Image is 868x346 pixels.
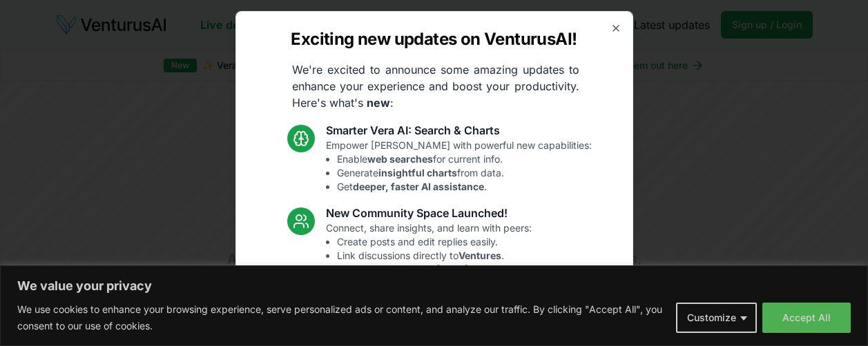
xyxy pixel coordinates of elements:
h3: Dashboard Latest News & Socials [326,287,549,304]
strong: deeper, faster AI assistance [353,181,484,192]
strong: web searches [367,153,433,165]
strong: latest industry news [370,332,466,344]
p: Empower [PERSON_NAME] with powerful new capabilities: [326,139,592,194]
h3: New Community Space Launched! [326,205,532,221]
li: Get . [337,180,592,194]
strong: new [367,96,390,110]
li: Standardized analysis . [337,318,549,332]
li: Generate from data. [337,166,592,180]
h2: Exciting new updates on VenturusAI! [291,28,577,50]
strong: Ventures [459,250,501,261]
li: Join the conversation [DATE]! [337,263,532,276]
li: Create posts and edit replies easily. [337,235,532,249]
li: Link discussions directly to . [337,249,532,263]
strong: introductions [437,318,502,330]
li: Enable for current info. [337,152,592,166]
strong: insightful charts [378,167,457,179]
h3: Smarter Vera AI: Search & Charts [326,122,592,139]
li: Access articles. [337,332,549,345]
p: We're excited to announce some amazing updates to enhance your experience and boost your producti... [281,61,590,111]
p: Connect, share insights, and learn with peers: [326,221,532,276]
